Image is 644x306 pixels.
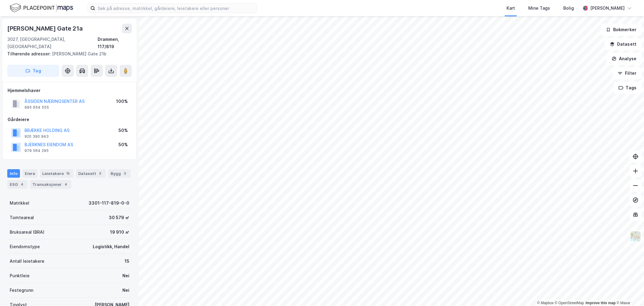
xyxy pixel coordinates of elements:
div: Matrikkel [10,199,29,207]
a: OpenStreetMap [555,301,584,305]
a: Improve this map [586,301,616,305]
div: Tomteareal [10,214,34,221]
div: Eiere [22,169,37,178]
div: Logistikk, Handel [93,243,129,250]
div: Leietakere [40,169,73,178]
div: [PERSON_NAME] [590,5,625,12]
div: Antall leietakere [10,258,44,265]
div: 100% [116,98,128,105]
button: Filter [613,67,642,79]
div: Kart [506,5,515,12]
iframe: Chat Widget [614,277,644,306]
div: [PERSON_NAME] Gate 21b [7,50,127,58]
div: Datasett [76,169,106,178]
div: 995 654 555 [24,105,49,110]
span: Tilhørende adresser: [7,51,52,56]
img: logo.f888ab2527a4732fd821a326f86c7f29.svg [10,3,73,13]
div: 30 579 ㎡ [109,214,129,221]
div: 979 564 295 [24,148,49,153]
div: Eiendomstype [10,243,40,250]
div: 920 390 943 [24,134,49,139]
div: Festegrunn [10,287,33,294]
div: 4 [63,181,69,187]
div: [PERSON_NAME] Gate 21a [7,24,84,33]
div: 50% [118,141,128,148]
div: Info [7,169,20,178]
div: 3 [97,170,103,176]
a: Mapbox [537,301,554,305]
div: Kontrollprogram for chat [614,277,644,306]
div: 15 [125,258,129,265]
div: 4 [19,181,25,187]
button: Datasett [605,38,642,50]
div: Gårdeiere [8,116,131,123]
div: 3 [122,170,128,176]
button: Bokmerker [601,24,642,36]
img: Z [630,231,641,242]
div: ESG [7,180,28,189]
input: Søk på adresse, matrikkel, gårdeiere, leietakere eller personer [95,4,257,13]
div: 50% [118,127,128,134]
div: Punktleie [10,272,30,279]
div: Nei [122,272,129,279]
div: Hjemmelshaver [8,87,131,94]
div: 15 [65,170,71,176]
div: Bruksareal (BRA) [10,229,44,236]
div: 3027, [GEOGRAPHIC_DATA], [GEOGRAPHIC_DATA] [7,36,98,50]
div: Drammen, 117/819 [98,36,132,50]
button: Tag [7,65,59,77]
div: 19 910 ㎡ [110,229,129,236]
div: Transaksjoner [30,180,71,189]
div: Mine Tags [528,5,550,12]
div: Bygg [108,169,131,178]
button: Tags [613,82,642,94]
div: Bolig [563,5,574,12]
div: Nei [122,287,129,294]
button: Analyse [607,53,642,65]
div: 3301-117-819-0-0 [89,199,129,207]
